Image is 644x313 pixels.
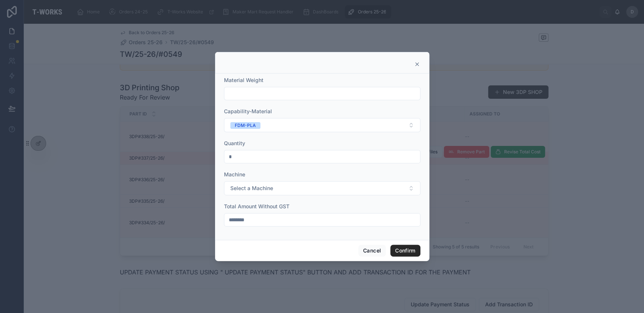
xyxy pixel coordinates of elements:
[390,245,420,257] button: Confirm
[224,140,245,146] span: Quantity
[224,181,420,195] button: Select Button
[230,185,273,192] span: Select a Machine
[224,108,272,114] span: Capability-Material
[224,77,263,83] span: Material Weight
[224,118,420,132] button: Select Button
[224,203,289,209] span: Total Amount Without GST
[358,245,386,257] button: Cancel
[235,122,256,129] div: FDM-PLA
[224,171,245,177] span: Machine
